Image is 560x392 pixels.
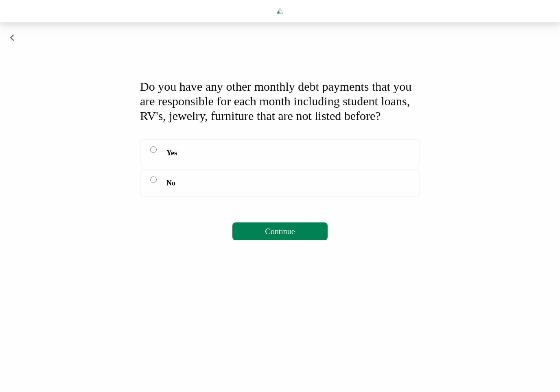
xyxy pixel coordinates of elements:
div: Do you have any other monthly debt payments that you are responsible for each month including stu... [140,80,420,124]
button: Continue [232,223,327,241]
span: No [166,178,175,189]
input: Yes [150,147,157,153]
span: Continue [265,227,295,236]
img: Tryascend.com [276,7,284,16]
a: Tryascend.com [225,7,335,16]
input: No [150,177,157,183]
span: Yes [166,148,177,159]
